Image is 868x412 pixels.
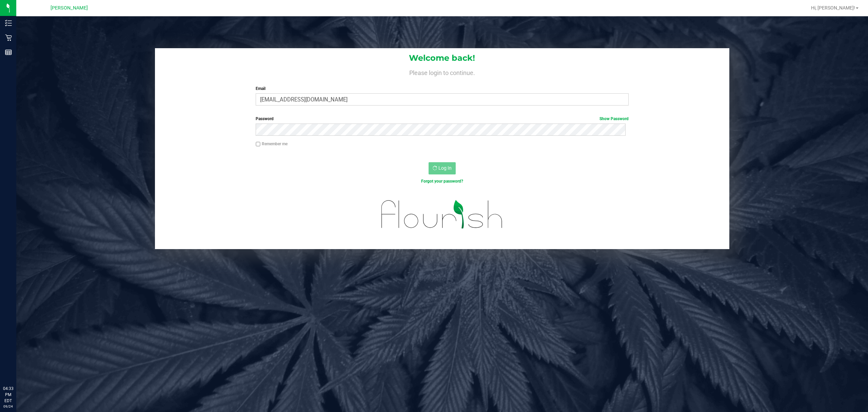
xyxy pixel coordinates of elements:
[256,86,629,92] label: Email
[421,179,463,184] a: Forgot your password?
[51,5,88,11] span: [PERSON_NAME]
[256,141,288,147] label: Remember me
[599,116,629,121] a: Show Password
[370,191,514,238] img: flourish_logo.svg
[155,68,730,76] h4: Please login to continue.
[438,165,452,171] span: Log In
[256,142,260,147] input: Remember me
[429,162,456,174] button: Log In
[5,20,12,26] inline-svg: Inventory
[5,49,12,56] inline-svg: Reports
[256,116,274,121] span: Password
[155,54,730,62] h1: Welcome back!
[3,404,13,409] p: 09/24
[811,5,855,11] span: Hi, [PERSON_NAME]!
[5,34,12,41] inline-svg: Retail
[3,386,13,404] p: 04:33 PM EDT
